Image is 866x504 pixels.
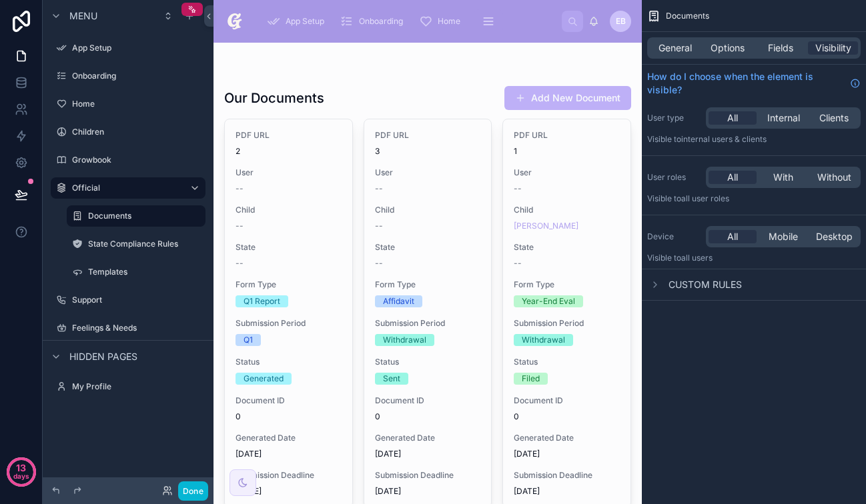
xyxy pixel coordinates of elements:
span: Generated Date [375,433,481,443]
label: Templates [88,267,203,277]
span: [DATE] [514,449,620,459]
span: -- [375,221,383,231]
span: -- [375,183,383,194]
a: Documents [67,205,205,227]
span: Fields [768,41,793,55]
div: Filed [522,373,540,385]
span: Documents [666,11,709,21]
div: Sent [383,373,400,385]
img: App logo [224,11,246,32]
span: Form Type [514,279,620,290]
div: Affidavit [383,295,414,307]
span: State [514,242,620,253]
span: Generated Date [514,433,620,443]
span: Options [711,41,745,55]
span: With [773,171,793,184]
span: -- [236,221,244,231]
a: Support [51,289,205,311]
label: Device [647,231,701,242]
span: -- [514,183,522,194]
span: Submission Period [236,318,342,329]
div: Withdrawal [383,334,426,346]
a: App Setup [51,37,205,59]
span: Internal users & clients [681,134,767,144]
div: Q1 Report [244,295,280,307]
span: Document ID [236,395,342,406]
span: Submission Period [375,318,481,329]
label: User type [647,113,701,123]
label: Onboarding [72,71,203,81]
span: [DATE] [375,486,481,497]
span: Child [375,205,481,215]
a: [PERSON_NAME] [514,221,578,231]
label: Children [72,127,203,137]
label: Home [72,99,203,109]
span: eB [616,16,626,27]
span: Submission Deadline [236,470,342,481]
span: Menu [69,9,97,23]
label: Support [72,295,203,305]
span: -- [236,258,244,269]
span: Child [236,205,342,215]
span: -- [375,258,383,269]
span: All [727,171,738,184]
div: Withdrawal [522,334,565,346]
span: 0 [514,411,620,422]
span: User [236,167,342,178]
span: Generated Date [236,433,342,443]
p: Visible to [647,134,861,145]
span: [DATE] [236,486,342,497]
a: App Setup [263,9,334,33]
span: Internal [767,111,800,125]
span: -- [236,183,244,194]
span: [DATE] [236,449,342,459]
p: Visible to [647,253,861,263]
label: Official [72,183,179,193]
a: My Profile [51,376,205,397]
button: Add New Document [504,86,631,110]
label: Feelings & Needs [72,323,203,333]
span: Submission Deadline [514,470,620,481]
span: Document ID [375,395,481,406]
span: All [727,111,738,125]
span: 0 [236,411,342,422]
a: Templates [67,261,205,283]
p: days [13,467,29,485]
div: Q1 [244,334,253,346]
a: How do I choose when the element is visible? [647,70,861,97]
span: Without [817,171,851,184]
span: PDF URL [236,130,342,141]
span: Home [438,16,460,27]
a: Home [415,9,470,33]
h1: Our Documents [224,89,324,107]
span: How do I choose when the element is visible? [647,70,845,97]
a: Onboarding [336,9,412,33]
button: Done [178,481,208,501]
a: Children [51,121,205,143]
span: State [236,242,342,253]
span: Mobile [769,230,798,243]
div: Year-End Eval [522,295,575,307]
span: [DATE] [514,486,620,497]
span: App Setup [286,16,324,27]
label: My Profile [72,381,203,392]
span: Status [514,357,620,367]
span: General [659,41,692,55]
span: Form Type [236,279,342,290]
span: User [514,167,620,178]
span: Clients [819,111,849,125]
span: All user roles [681,193,729,203]
p: 13 [16,461,26,475]
span: 1 [514,146,620,157]
span: Status [236,357,342,367]
span: PDF URL [514,130,620,141]
span: all users [681,253,713,263]
span: Hidden pages [69,350,137,363]
a: Home [51,93,205,115]
a: Growbook [51,149,205,171]
a: State Compliance Rules [67,233,205,255]
a: Official [51,177,205,199]
span: Desktop [816,230,853,243]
